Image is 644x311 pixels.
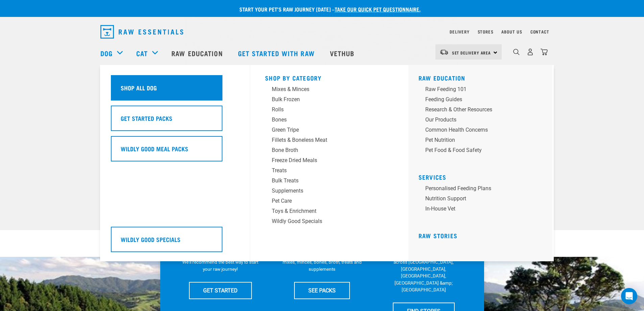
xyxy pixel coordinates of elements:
[265,217,393,227] a: Wildly Good Specials
[419,205,547,215] a: In-house vet
[384,245,463,293] p: We have 17 stores specialising in raw pet food &amp; nutritional advice across [GEOGRAPHIC_DATA],...
[265,146,393,156] a: Bone Broth
[450,30,469,33] a: Delivery
[272,136,377,144] div: Fillets & Boneless Meat
[425,146,531,154] div: Pet Food & Food Safety
[265,187,393,197] a: Supplements
[95,22,549,41] nav: dropdown navigation
[231,40,323,67] a: Get started with Raw
[111,75,239,106] a: Shop All Dog
[121,114,172,123] h5: Get Started Packs
[265,156,393,166] a: Freeze Dried Meals
[530,30,549,33] a: Contact
[265,74,393,80] h5: Shop By Category
[541,48,548,55] img: home-icon@2x.png
[419,116,547,126] a: Our Products
[272,95,377,104] div: Bulk Frozen
[272,85,377,93] div: Mixes & Minces
[272,126,377,134] div: Green Tripe
[527,48,534,55] img: user.png
[121,235,181,244] h5: Wildly Good Specials
[425,116,531,124] div: Our Products
[265,177,393,187] a: Bulk Treats
[272,106,377,114] div: Rolls
[265,126,393,136] a: Green Tripe
[294,282,350,299] a: SEE PACKS
[419,184,547,195] a: Personalised Feeding Plans
[265,85,393,95] a: Mixes & Minces
[419,174,547,179] h5: Services
[111,136,239,166] a: Wildly Good Meal Packs
[272,116,377,124] div: Bones
[265,136,393,146] a: Fillets & Boneless Meat
[272,197,377,205] div: Pet Care
[419,146,547,156] a: Pet Food & Food Safety
[501,30,522,33] a: About Us
[121,83,157,92] h5: Shop All Dog
[272,146,377,154] div: Bone Broth
[419,85,547,95] a: Raw Feeding 101
[189,282,252,299] a: GET STARTED
[272,187,377,195] div: Supplements
[272,207,377,215] div: Toys & Enrichment
[265,166,393,177] a: Treats
[425,126,531,134] div: Common Health Concerns
[265,95,393,106] a: Bulk Frozen
[272,156,377,164] div: Freeze Dried Meals
[265,106,393,116] a: Rolls
[265,197,393,207] a: Pet Care
[419,136,547,146] a: Pet Nutrition
[478,30,494,33] a: Stores
[419,76,466,80] a: Raw Education
[323,40,363,67] a: Vethub
[419,95,547,106] a: Feeding Guides
[419,234,457,237] a: Raw Stories
[100,48,113,58] a: Dog
[100,25,183,39] img: Raw Essentials Logo
[121,144,188,153] h5: Wildly Good Meal Packs
[111,106,239,136] a: Get Started Packs
[425,85,531,93] div: Raw Feeding 101
[265,116,393,126] a: Bones
[272,177,377,185] div: Bulk Treats
[335,7,421,10] a: take our quick pet questionnaire.
[272,166,377,175] div: Treats
[265,207,393,217] a: Toys & Enrichment
[111,227,239,257] a: Wildly Good Specials
[136,48,148,58] a: Cat
[513,49,520,55] img: home-icon-1@2x.png
[419,195,547,205] a: Nutrition Support
[419,126,547,136] a: Common Health Concerns
[439,49,449,55] img: van-moving.png
[419,106,547,116] a: Research & Other Resources
[272,217,377,225] div: Wildly Good Specials
[425,95,531,104] div: Feeding Guides
[425,136,531,144] div: Pet Nutrition
[425,106,531,114] div: Research & Other Resources
[621,288,637,304] div: Open Intercom Messenger
[165,40,231,67] a: Raw Education
[452,51,491,54] span: Set Delivery Area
